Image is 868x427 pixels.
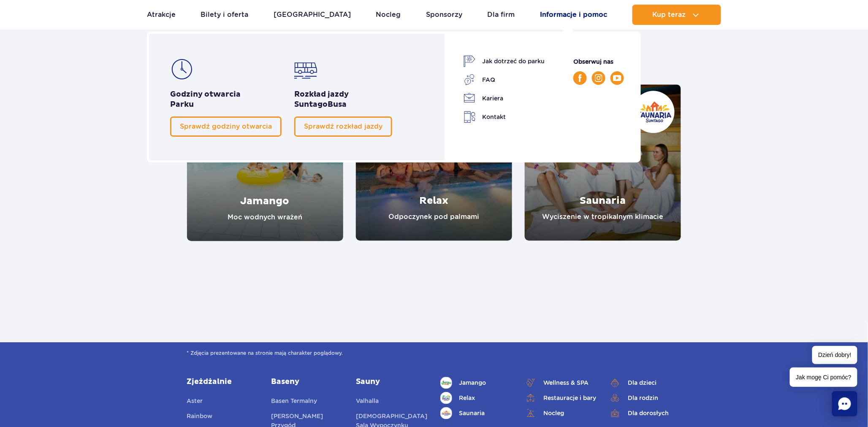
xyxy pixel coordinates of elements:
[525,392,597,404] a: Restauracje i bary
[187,411,213,423] a: Rainbow
[187,349,681,357] span: * Zdjęcia prezentowane na stronie mają charakter poglądowy.
[464,92,545,104] a: Kariera
[271,396,317,408] a: Basen Termalny
[201,5,249,25] a: Bilety i oferta
[376,5,401,25] a: Nocleg
[543,378,589,387] span: Wellness & SPA
[271,377,343,387] a: Baseny
[440,392,512,404] a: Relax
[187,413,213,419] span: Rainbow
[609,377,681,389] a: Dla dzieci
[187,396,203,408] a: Aster
[540,5,607,25] a: Informacje i pomoc
[356,377,428,387] a: Sauny
[440,377,512,389] a: Jamango
[294,89,392,110] h2: Rozkład jazdy Busa
[459,378,486,387] span: Jamango
[170,89,282,110] h2: Godziny otwarcia Parku
[304,122,382,130] span: Sprawdź rozkład jazdy
[426,5,462,25] a: Sponsorzy
[180,122,272,130] span: Sprawdź godziny otwarcia
[609,392,681,404] a: Dla rodzin
[356,396,379,408] a: Valhalla
[812,346,857,364] span: Dzień dobry!
[294,116,392,137] a: Sprawdź rozkład jazdy
[632,5,721,25] button: Kup teraz
[609,407,681,419] a: Dla dorosłych
[652,11,686,19] span: Kup teraz
[613,75,621,81] img: YouTube
[440,407,512,419] a: Saunaria
[525,377,597,389] a: Wellness & SPA
[187,377,259,387] a: Zjeżdżalnie
[464,74,545,86] a: FAQ
[187,397,203,404] span: Aster
[187,84,343,241] a: Jamango
[147,5,176,25] a: Atrakcje
[488,5,515,25] a: Dla firm
[356,84,512,241] a: Relax
[294,100,328,109] span: Suntago
[573,57,624,66] p: Obserwuj nas
[170,116,282,137] a: Sprawdź godziny otwarcia
[274,5,351,25] a: [GEOGRAPHIC_DATA]
[832,391,857,416] div: Chat
[525,407,597,419] a: Nocleg
[464,55,545,67] a: Jak dotrzeć do parku
[578,74,582,82] img: Facebook
[595,74,602,82] img: Instagram
[790,368,857,387] span: Jak mogę Ci pomóc?
[525,84,681,241] a: Saunaria
[356,397,379,404] span: Valhalla
[464,111,545,123] a: Kontakt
